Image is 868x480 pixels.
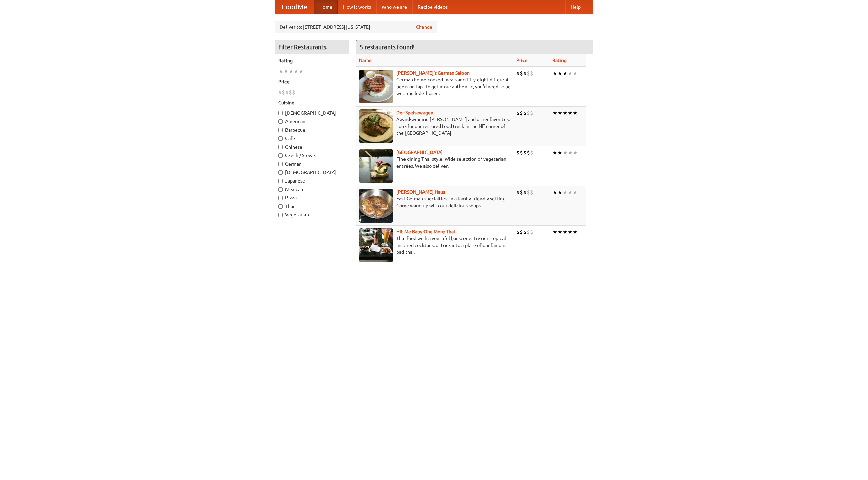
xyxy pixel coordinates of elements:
p: Award-winning [PERSON_NAME] and other favorites. Look for our restored food truck in the NE corne... [359,116,511,136]
input: Barbecue [278,128,283,132]
li: $ [523,109,527,117]
a: FoodMe [275,0,314,14]
a: Recipe videos [412,0,453,14]
li: ★ [557,189,563,196]
li: ★ [557,228,563,236]
li: ★ [568,70,573,77]
li: $ [523,228,527,236]
li: ★ [552,109,557,117]
a: Who we are [376,0,412,14]
li: ★ [573,149,578,156]
li: $ [527,109,530,117]
li: $ [520,109,523,117]
li: $ [520,189,523,196]
li: ★ [289,68,294,75]
li: ★ [568,228,573,236]
li: ★ [552,189,557,196]
li: $ [530,149,533,156]
a: [PERSON_NAME]'s German Saloon [396,70,470,76]
p: Fine dining Thai-style. Wide selection of vegetarian entrées. We also deliver. [359,156,511,169]
input: Pizza [278,196,283,200]
img: satay.jpg [359,149,393,183]
li: $ [278,89,282,96]
input: Chinese [278,145,283,149]
li: ★ [563,228,568,236]
li: ★ [568,109,573,117]
li: ★ [557,109,563,117]
li: ★ [573,109,578,117]
input: American [278,119,283,124]
a: Price [516,58,528,63]
ng-pluralize: 5 restaurants found! [360,44,415,50]
li: ★ [563,70,568,77]
label: Mexican [278,186,346,193]
li: $ [516,109,520,117]
p: Thai food with a youthful bar scene. Try our tropical inspired cocktails, or tuck into a plate of... [359,235,511,255]
a: Change [416,24,432,31]
li: $ [516,149,520,156]
li: $ [516,189,520,196]
li: $ [289,89,292,96]
li: ★ [299,68,304,75]
li: $ [523,70,527,77]
a: Name [359,58,372,63]
li: ★ [557,149,563,156]
li: ★ [573,228,578,236]
a: Home [314,0,338,14]
li: $ [527,70,530,77]
h5: Rating [278,57,346,64]
li: ★ [568,189,573,196]
label: Japanese [278,177,346,184]
li: ★ [552,149,557,156]
li: ★ [552,70,557,77]
li: $ [527,149,530,156]
input: Cafe [278,136,283,141]
li: $ [282,89,285,96]
label: American [278,118,346,125]
li: ★ [568,149,573,156]
li: ★ [552,228,557,236]
h4: Filter Restaurants [275,40,349,54]
input: German [278,162,283,166]
img: speisewagen.jpg [359,109,393,143]
input: [DEMOGRAPHIC_DATA] [278,111,283,115]
img: esthers.jpg [359,70,393,103]
label: Czech / Slovak [278,152,346,159]
a: Rating [552,58,567,63]
img: kohlhaus.jpg [359,189,393,223]
li: $ [520,228,523,236]
label: Thai [278,203,346,210]
li: $ [527,189,530,196]
li: $ [530,109,533,117]
h5: Cuisine [278,99,346,106]
li: ★ [283,68,289,75]
li: $ [523,149,527,156]
label: Cafe [278,135,346,142]
li: $ [516,228,520,236]
li: $ [516,70,520,77]
input: Czech / Slovak [278,153,283,158]
input: Mexican [278,187,283,192]
a: [PERSON_NAME] Haus [396,189,445,195]
li: ★ [278,68,283,75]
li: $ [285,89,289,96]
img: babythai.jpg [359,228,393,262]
p: German home-cooked meals and fifty-eight different beers on tap. To get more authentic, you'd nee... [359,76,511,97]
li: ★ [563,149,568,156]
li: ★ [557,70,563,77]
label: Pizza [278,194,346,201]
input: Vegetarian [278,213,283,217]
li: $ [530,70,533,77]
li: $ [527,228,530,236]
a: Hit Me Baby One More Thai [396,229,455,234]
a: Der Speisewagen [396,110,433,115]
label: Barbecue [278,127,346,133]
li: ★ [573,70,578,77]
label: German [278,160,346,167]
b: [GEOGRAPHIC_DATA] [396,150,443,155]
li: ★ [563,109,568,117]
